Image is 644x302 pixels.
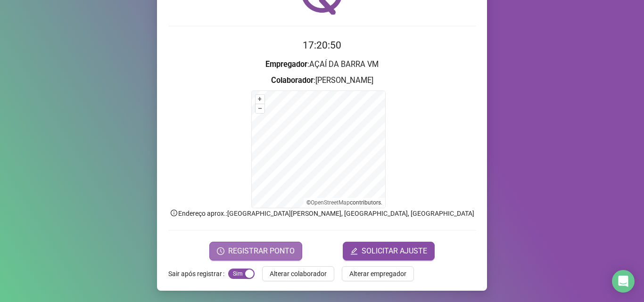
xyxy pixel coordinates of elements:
a: OpenStreetMap [311,199,350,206]
span: REGISTRAR PONTO [228,245,295,257]
label: Sair após registrar [168,266,228,281]
span: SOLICITAR AJUSTE [362,245,427,257]
li: © contributors. [306,199,382,206]
span: Alterar empregador [349,269,406,279]
div: Open Intercom Messenger [612,270,635,293]
button: Alterar colaborador [262,266,334,281]
strong: Colaborador [271,76,314,85]
button: + [256,95,264,104]
button: Alterar empregador [342,266,414,281]
span: Alterar colaborador [270,269,327,279]
time: 17:20:50 [303,40,341,51]
h3: : AÇAÍ DA BARRA VM [168,58,476,71]
strong: Empregador [265,60,307,69]
button: REGISTRAR PONTO [209,242,302,261]
span: info-circle [170,209,178,217]
p: Endereço aprox. : [GEOGRAPHIC_DATA][PERSON_NAME], [GEOGRAPHIC_DATA], [GEOGRAPHIC_DATA] [168,208,476,219]
button: – [256,104,264,113]
span: clock-circle [217,247,224,255]
button: editSOLICITAR AJUSTE [343,242,435,261]
h3: : [PERSON_NAME] [168,74,476,87]
span: edit [350,247,358,255]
